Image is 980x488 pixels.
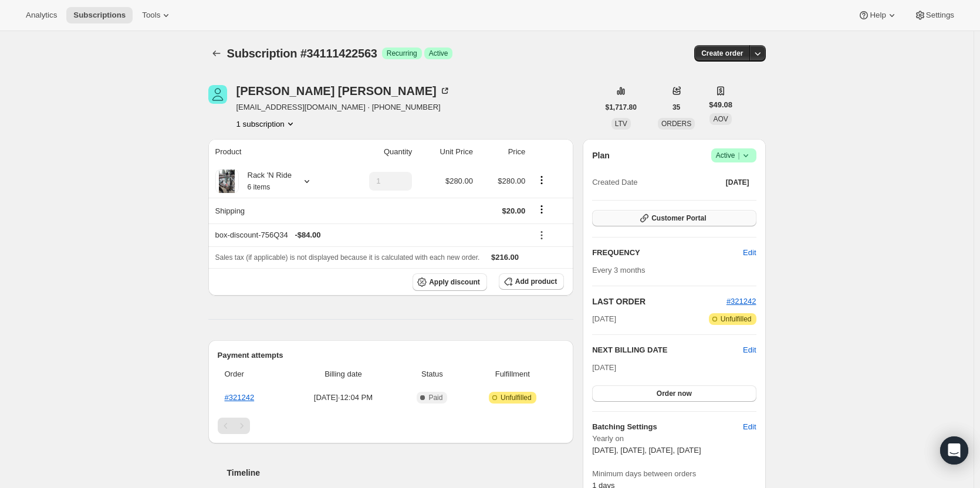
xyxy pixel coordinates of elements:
[651,213,706,223] span: Customer Portal
[239,170,292,193] div: Rack 'N Ride
[592,468,756,480] span: Minimum days between orders
[468,368,557,380] span: Fulfillment
[387,49,417,58] span: Recurring
[428,393,442,402] span: Paid
[429,277,480,287] span: Apply discount
[592,266,645,274] span: Every 3 months
[721,314,752,324] span: Unfulfilled
[403,368,461,380] span: Status
[415,139,477,165] th: Unit Price
[236,101,451,113] span: [EMAIL_ADDRESS][DOMAIN_NAME] · [PHONE_NUMBER]
[142,11,160,20] span: Tools
[907,7,961,23] button: Settings
[716,150,752,161] span: Active
[870,11,886,20] span: Help
[73,11,126,20] span: Subscriptions
[592,210,756,226] button: Customer Portal
[215,229,526,241] div: box-discount-756Q34
[515,277,557,286] span: Add product
[592,421,743,433] h6: Batching Settings
[736,418,763,436] button: Edit
[290,392,396,404] span: [DATE] · 12:04 PM
[851,7,904,23] button: Help
[208,198,340,223] th: Shipping
[248,183,271,191] small: 6 items
[225,393,255,402] a: #321242
[665,99,687,116] button: 35
[498,177,525,185] span: $280.00
[599,99,644,116] button: $1,717.80
[208,139,340,165] th: Product
[218,350,565,361] h2: Payment attempts
[940,436,968,465] div: Open Intercom Messenger
[657,389,692,398] span: Order now
[694,45,750,62] button: Create order
[66,7,133,23] button: Subscriptions
[726,178,749,187] span: [DATE]
[592,150,610,161] h2: Plan
[713,115,728,123] span: AOV
[227,467,574,479] h2: Timeline
[445,177,473,185] span: $280.00
[743,421,756,433] span: Edit
[413,273,487,291] button: Apply discount
[340,139,416,165] th: Quantity
[477,139,529,165] th: Price
[709,99,732,111] span: $49.08
[592,313,616,325] span: [DATE]
[19,7,64,23] button: Analytics
[592,344,743,356] h2: NEXT BILLING DATE
[501,393,532,402] span: Unfulfilled
[719,174,756,191] button: [DATE]
[726,297,756,306] a: #321242
[592,363,616,372] span: [DATE]
[502,206,526,215] span: $20.00
[532,174,551,187] button: Product actions
[592,446,701,455] span: [DATE], [DATE], [DATE], [DATE]
[295,229,320,241] span: - $84.00
[532,203,551,216] button: Shipping actions
[592,296,726,307] h2: LAST ORDER
[701,49,743,58] span: Create order
[218,418,565,434] nav: Pagination
[208,85,227,104] span: Christine Sayre
[673,103,680,112] span: 35
[429,49,448,58] span: Active
[615,120,627,128] span: LTV
[736,243,763,262] button: Edit
[592,177,637,188] span: Created Date
[738,151,739,160] span: |
[208,45,225,62] button: Subscriptions
[592,433,756,445] span: Yearly on
[743,344,756,356] button: Edit
[661,120,691,128] span: ORDERS
[135,7,179,23] button: Tools
[236,118,296,130] button: Product actions
[743,247,756,259] span: Edit
[726,296,756,307] button: #321242
[499,273,564,290] button: Add product
[592,247,743,259] h2: FREQUENCY
[215,253,480,262] span: Sales tax (if applicable) is not displayed because it is calculated with each new order.
[26,11,57,20] span: Analytics
[491,253,519,262] span: $216.00
[227,47,377,60] span: Subscription #34111422563
[290,368,396,380] span: Billing date
[592,385,756,402] button: Order now
[926,11,954,20] span: Settings
[606,103,637,112] span: $1,717.80
[218,361,287,387] th: Order
[236,85,451,97] div: [PERSON_NAME] [PERSON_NAME]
